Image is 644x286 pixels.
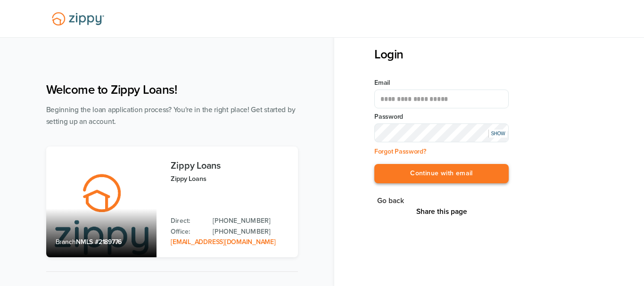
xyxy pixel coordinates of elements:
img: Lender Logo [46,8,110,30]
label: Password [374,112,509,122]
h3: Login [374,47,509,62]
span: Branch [56,238,76,246]
p: Office: [171,227,203,237]
div: SHOW [488,130,507,138]
p: Direct: [171,216,203,226]
a: Direct Phone: 512-975-2947 [213,216,288,226]
input: Email Address [374,90,509,108]
a: Forgot Password? [374,147,426,155]
input: Input Password [374,123,509,142]
button: Go back [374,195,407,207]
p: Zippy Loans [171,173,288,184]
button: Share This Page [413,207,470,216]
span: NMLS #2189776 [76,238,122,246]
h1: Welcome to Zippy Loans! [46,82,298,97]
button: Continue with email [374,164,509,183]
span: Beginning the loan application process? You're in the right place! Get started by setting up an a... [46,106,296,126]
a: Email Address: zippyguide@zippymh.com [171,238,275,246]
label: Email [374,78,509,88]
h3: Zippy Loans [171,161,288,171]
a: Office Phone: 512-975-2947 [213,227,288,237]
